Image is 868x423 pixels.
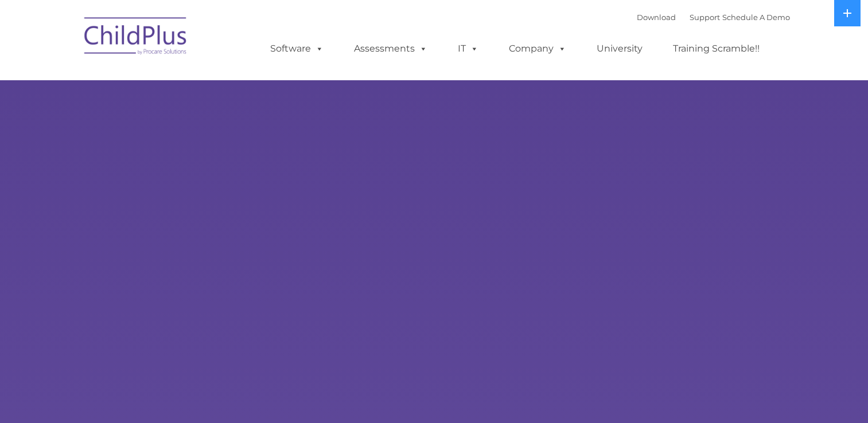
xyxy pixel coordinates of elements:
[637,13,790,22] font: |
[690,13,720,22] a: Support
[585,37,654,60] a: University
[497,37,578,60] a: Company
[661,37,771,60] a: Training Scramble!!
[722,13,790,22] a: Schedule A Demo
[637,13,676,22] a: Download
[446,37,490,60] a: IT
[259,37,335,60] a: Software
[342,37,439,60] a: Assessments
[79,9,193,66] img: ChildPlus by Procare Solutions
